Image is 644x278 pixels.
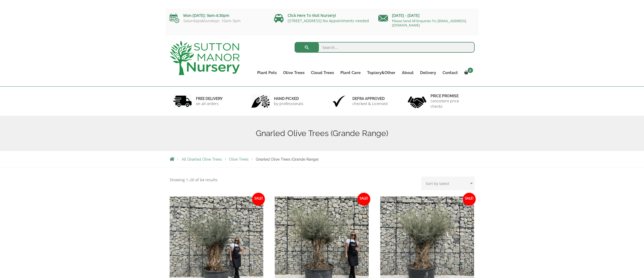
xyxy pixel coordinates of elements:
[170,19,266,23] p: Saturdays&Sundays: 10am-3pm
[252,193,265,206] span: Sale!
[196,101,223,106] p: on all orders
[330,94,348,108] img: 3.jpg
[399,69,417,76] a: About
[430,94,471,98] h6: Price promise
[280,69,308,76] a: Olive Trees
[256,157,319,161] span: Gnarled Olive Trees (Grande Range)
[468,68,473,73] span: 2
[170,129,475,138] h1: Gnarled Olive Trees (Grande Range)
[251,94,270,108] img: 2.jpg
[357,193,370,206] span: Sale!
[430,98,471,109] p: consistent price checks
[170,41,240,75] img: logo
[173,94,192,108] img: 1.jpg
[461,69,475,76] a: 2
[229,157,249,161] a: Olive Trees
[170,177,218,183] p: Showing 1–20 of 64 results
[392,18,466,28] a: Please Send All Enquiries To: [EMAIL_ADDRESS][DOMAIN_NAME]
[295,42,475,53] input: Search...
[274,96,303,101] h6: hand picked
[421,177,475,190] select: Shop order
[417,69,439,76] a: Delivery
[308,69,337,76] a: Cloud Trees
[352,101,388,106] p: checked & Licensed
[408,93,426,109] img: 4.jpg
[439,69,461,76] a: Contact
[463,193,476,206] span: Sale!
[352,96,388,101] h6: Defra approved
[170,157,475,161] nav: Breadcrumbs
[254,69,280,76] a: Plant Pots
[274,101,303,106] p: by professionals
[288,18,369,23] a: [STREET_ADDRESS] No Appointments needed
[288,13,336,18] a: Click Here To Visit Nursery!
[378,12,475,19] p: [DATE] - [DATE]
[170,12,266,19] p: Mon-[DATE]: 9am-4:30pm
[337,69,364,76] a: Plant Care
[196,96,223,101] h6: FREE DELIVERY
[364,69,399,76] a: Topiary&Other
[182,157,222,161] a: All Gnarled Olive Trees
